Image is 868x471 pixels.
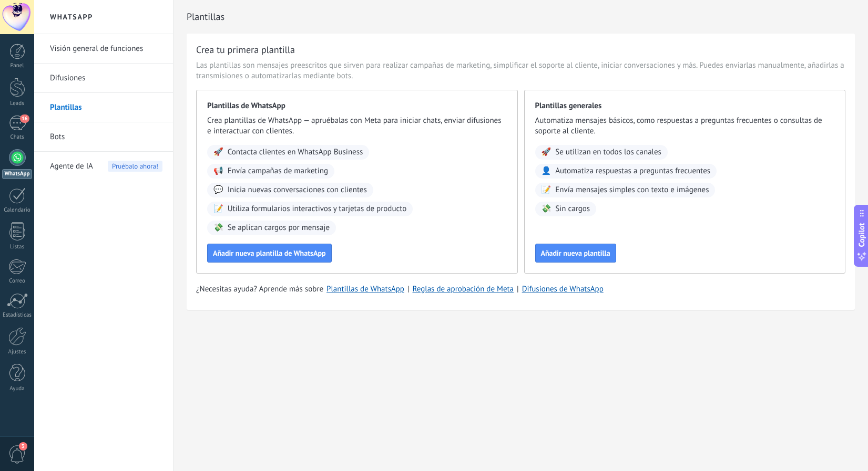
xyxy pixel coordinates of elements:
span: 3 [19,442,27,451]
a: Difusiones [50,64,162,93]
span: 🚀 [542,147,552,158]
span: Añadir nueva plantilla [541,249,610,257]
span: Copilot [856,223,867,247]
span: 🚀 [213,147,223,158]
span: Crea plantillas de WhatsApp — apruébalas con Meta para iniciar chats, enviar difusiones e interac... [207,116,507,137]
a: Visión general de funciones [50,34,162,64]
span: Inicia nuevas conversaciones con clientes [228,185,367,195]
span: Pruébalo ahora! [108,161,162,172]
h2: Plantillas [187,6,855,27]
span: 📢 [213,166,223,176]
div: Estadísticas [2,312,33,319]
h3: Crea tu primera plantilla [196,43,295,56]
span: Las plantillas son mensajes preescritos que sirven para realizar campañas de marketing, simplific... [196,60,845,81]
span: Sin cargos [555,204,590,214]
span: ¿Necesitas ayuda? Aprende más sobre [196,284,323,295]
div: Calendario [2,207,33,214]
div: Correo [2,278,33,285]
span: Se aplican cargos por mensaje [228,223,330,233]
span: 👤 [542,166,552,176]
div: WhatsApp [2,169,32,179]
li: Bots [34,122,173,152]
span: 📝 [542,185,552,195]
span: Envía mensajes simples con texto e imágenes [555,185,709,195]
a: Reglas de aprobación de Meta [413,284,514,294]
a: Plantillas [50,93,162,122]
a: Plantillas de WhatsApp [326,284,404,294]
div: Ajustes [2,349,33,355]
span: Plantillas de WhatsApp [207,101,507,111]
span: 📝 [213,204,223,214]
span: 💬 [213,185,223,195]
div: Ayuda [2,385,33,392]
li: Difusiones [34,64,173,93]
span: Automatiza respuestas a preguntas frecuentes [555,166,710,176]
button: Añadir nueva plantilla [535,244,616,263]
span: Plantillas generales [535,101,835,111]
span: Agente de IA [50,152,93,181]
span: Envía campañas de marketing [228,166,328,176]
a: Agente de IAPruébalo ahora! [50,152,162,181]
li: Plantillas [34,93,173,122]
span: Añadir nueva plantilla de WhatsApp [213,249,326,257]
span: Utiliza formularios interactivos y tarjetas de producto [228,204,407,214]
span: 💸 [213,223,223,233]
div: | | [196,284,845,295]
span: 💸 [542,204,552,214]
span: Automatiza mensajes básicos, como respuestas a preguntas frecuentes o consultas de soporte al cli... [535,116,835,137]
div: Listas [2,244,33,250]
span: Contacta clientes en WhatsApp Business [228,147,363,158]
span: Se utilizan en todos los canales [555,147,661,158]
button: Añadir nueva plantilla de WhatsApp [207,244,332,263]
div: Chats [2,134,33,141]
li: Agente de IA [34,152,173,181]
div: Panel [2,62,33,69]
a: Difusiones de WhatsApp [522,284,604,294]
a: Bots [50,122,162,152]
span: 16 [20,114,29,123]
li: Visión general de funciones [34,34,173,64]
div: Leads [2,100,33,107]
